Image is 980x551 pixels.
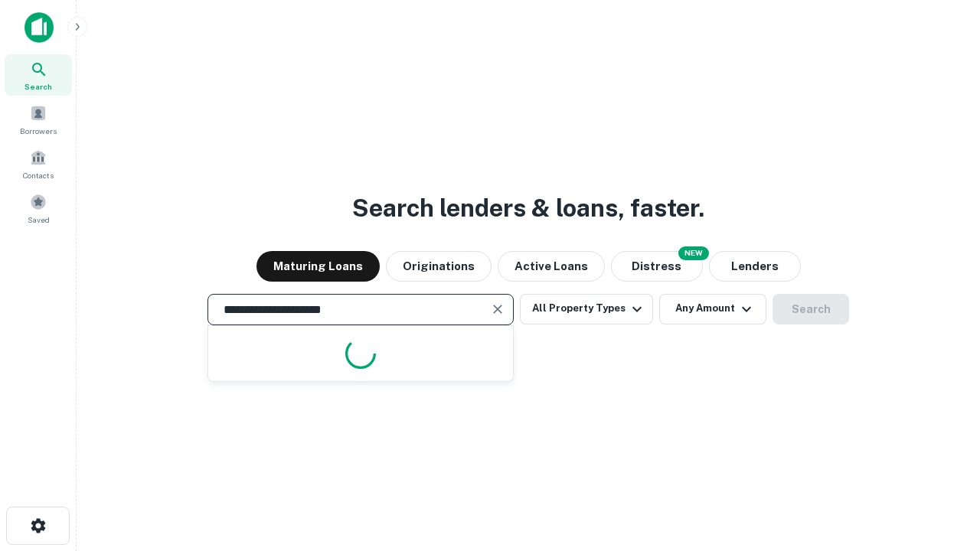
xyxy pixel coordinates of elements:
div: NEW [678,246,709,260]
span: Search [24,80,52,93]
button: Search distressed loans with lien and other non-mortgage details. [611,251,703,282]
h3: Search lenders & loans, faster. [352,190,704,227]
button: All Property Types [520,294,653,324]
button: Maturing Loans [256,251,380,282]
img: capitalize-icon.png [24,12,54,43]
span: Saved [28,214,50,226]
button: Lenders [709,251,801,282]
button: Originations [386,251,492,282]
a: Saved [5,187,72,229]
a: Search [5,54,72,96]
button: Any Amount [659,294,766,324]
a: Contacts [5,143,72,184]
button: Clear [487,298,508,320]
a: Borrowers [5,99,72,140]
button: Active Loans [498,251,605,282]
span: Contacts [23,169,54,181]
iframe: Chat Widget [903,429,980,502]
span: Borrowers [20,125,57,137]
